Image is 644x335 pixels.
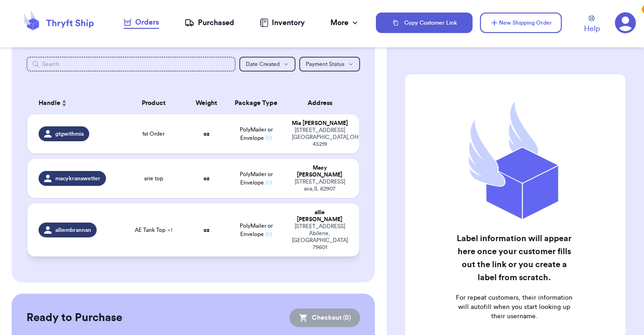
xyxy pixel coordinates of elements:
span: 1st Order [142,130,164,138]
div: More [330,17,360,28]
span: PolyMailer or Envelope ✉️ [240,171,273,185]
th: Address [286,92,359,114]
h2: Ready to Purchase [26,310,122,325]
span: Payment Status [306,61,344,67]
span: macykranawetter [55,175,100,182]
span: + 1 [167,227,172,233]
a: Orders [124,17,159,29]
th: Weight [187,92,227,114]
a: Help [584,15,600,34]
div: [STREET_ADDRESS] Abilene , [GEOGRAPHIC_DATA] 79601 [292,223,348,251]
button: Sort ascending [60,98,68,109]
div: Mia [PERSON_NAME] [292,120,348,127]
strong: oz [204,131,210,137]
strong: oz [204,227,210,233]
span: Handle [39,99,60,108]
span: PolyMailer or Envelope ✉️ [240,223,273,237]
p: For repeat customers, their information will autofill when you start looking up their username. [453,293,575,321]
th: Product [120,92,187,114]
span: AE Tank Top [135,226,172,234]
a: 3 [615,12,636,33]
a: Purchased [184,17,234,28]
h2: Label information will appear here once your customer fills out the link or you create a label fr... [453,232,575,284]
div: allie [PERSON_NAME] [292,209,348,223]
span: arie top [144,175,163,182]
span: gtgwithmia [55,130,84,138]
button: Payment Status [299,57,360,72]
a: Inventory [260,17,305,28]
span: Help [584,23,600,34]
span: alliembrannan [55,226,91,234]
input: Search [26,57,236,72]
div: [STREET_ADDRESS] [GEOGRAPHIC_DATA] , OH 45219 [292,127,348,148]
div: Orders [124,17,159,28]
div: [STREET_ADDRESS] ava , IL 62907 [292,178,348,192]
button: New Shipping Order [480,13,562,33]
button: Checkout (0) [289,309,360,327]
button: Copy Customer Link [376,13,473,33]
span: Date Created [246,61,280,67]
span: PolyMailer or Envelope ✉️ [240,127,273,141]
strong: oz [204,176,210,181]
th: Package Type [226,92,286,114]
div: Macy [PERSON_NAME] [292,164,348,178]
button: Date Created [239,57,296,72]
